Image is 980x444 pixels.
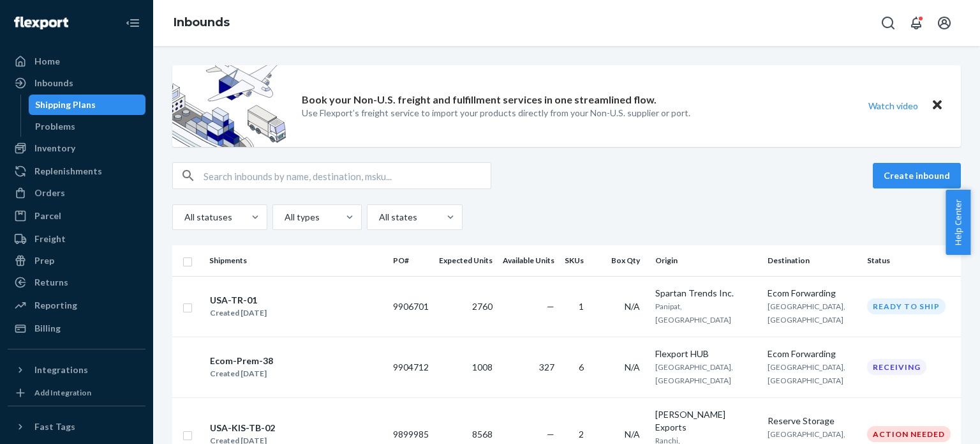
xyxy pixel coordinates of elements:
[594,245,650,276] th: Box Qty
[8,417,145,437] button: Fast Tags
[8,206,145,226] a: Parcel
[655,362,733,385] span: [GEOGRAPHIC_DATA], [GEOGRAPHIC_DATA]
[932,10,957,36] button: Open account menu
[34,77,73,89] div: Inbounds
[29,116,146,137] a: Problems
[34,210,61,222] div: Parcel
[655,302,731,325] span: Panipat, [GEOGRAPHIC_DATA]
[579,429,584,440] span: 2
[929,96,946,115] button: Close
[210,367,273,380] div: Created [DATE]
[8,229,145,249] a: Freight
[8,272,145,293] a: Returns
[34,322,61,335] div: Billing
[768,362,845,385] span: [GEOGRAPHIC_DATA], [GEOGRAPHIC_DATA]
[875,10,901,36] button: Open Search Box
[434,245,498,276] th: Expected Units
[903,10,929,36] button: Open notifications
[547,429,554,440] span: —
[873,163,961,188] button: Create inbound
[302,93,657,107] p: Book your Non-U.S. freight and fulfillment services in one streamlined flow.
[650,245,762,276] th: Origin
[579,301,584,312] span: 1
[655,287,757,300] div: Spartan Trends Inc.
[204,163,491,188] input: Search inbounds by name, destination, msku...
[547,301,554,312] span: —
[862,245,961,276] th: Status
[34,420,75,433] div: Fast Tags
[625,429,640,440] span: N/A
[8,385,145,401] a: Add Integration
[174,15,230,29] a: Inbounds
[768,348,857,360] div: Ecom Forwarding
[472,429,493,440] span: 8568
[560,245,594,276] th: SKUs
[8,183,145,203] a: Orders
[768,287,857,300] div: Ecom Forwarding
[768,302,845,325] span: [GEOGRAPHIC_DATA], [GEOGRAPHIC_DATA]
[210,422,275,434] div: USA-KIS-TB-02
[163,4,240,42] ol: breadcrumbs
[283,211,285,224] input: All types
[472,301,493,312] span: 2760
[8,360,145,380] button: Integrations
[579,362,584,372] span: 6
[498,245,560,276] th: Available Units
[183,211,184,224] input: All statuses
[34,276,68,289] div: Returns
[8,250,145,271] a: Prep
[14,17,68,29] img: Flexport logo
[34,142,75,155] div: Inventory
[302,107,690,119] p: Use Flexport’s freight service to import your products directly from your Non-U.S. supplier or port.
[8,295,145,316] a: Reporting
[8,318,145,339] a: Billing
[204,245,388,276] th: Shipments
[655,408,757,434] div: [PERSON_NAME] Exports
[34,55,60,68] div: Home
[388,245,434,276] th: PO#
[34,299,77,312] div: Reporting
[655,348,757,360] div: Flexport HUB
[472,362,493,372] span: 1008
[946,190,970,255] button: Help Center
[34,387,91,398] div: Add Integration
[34,165,102,178] div: Replenishments
[34,187,65,199] div: Orders
[8,161,145,181] a: Replenishments
[388,276,434,337] td: 9906701
[35,98,96,111] div: Shipping Plans
[120,10,145,36] button: Close Navigation
[539,362,554,372] span: 327
[762,245,862,276] th: Destination
[210,355,273,367] div: Ecom-Prem-38
[34,254,54,267] div: Prep
[860,96,926,115] button: Watch video
[867,426,951,442] div: Action Needed
[210,294,267,307] div: USA-TR-01
[625,301,640,312] span: N/A
[768,415,857,427] div: Reserve Storage
[867,359,926,375] div: Receiving
[35,120,75,133] div: Problems
[34,233,66,245] div: Freight
[210,307,267,319] div: Created [DATE]
[8,138,145,158] a: Inventory
[34,364,88,376] div: Integrations
[8,51,145,72] a: Home
[29,95,146,115] a: Shipping Plans
[8,73,145,93] a: Inbounds
[625,362,640,372] span: N/A
[867,298,946,314] div: Ready to ship
[378,211,379,224] input: All states
[388,337,434,397] td: 9904712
